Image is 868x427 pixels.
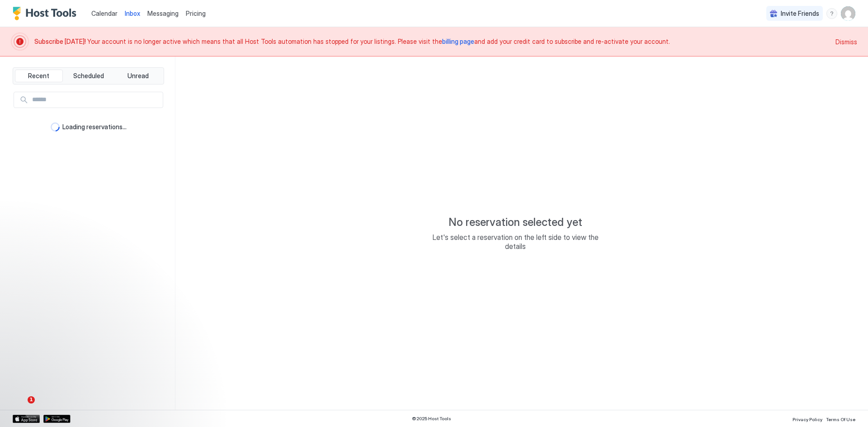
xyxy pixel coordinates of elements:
[7,339,188,403] iframe: Intercom notifications message
[13,7,80,20] a: Host Tools Logo
[147,9,179,17] span: Messaging
[125,9,140,17] span: Inbox
[448,216,582,229] span: No reservation selected yet
[412,416,451,422] span: © 2025 Host Tools
[51,122,60,131] div: loading
[781,9,819,18] span: Invite Friends
[28,92,163,108] input: Input Field
[13,415,40,423] a: App Store
[186,9,206,18] span: Pricing
[835,37,857,47] div: Dismiss
[73,72,104,80] span: Scheduled
[34,38,830,46] span: Your account is no longer active which means that all Host Tools automation has stopped for your ...
[34,38,87,45] span: Subscribe [DATE]!
[13,67,164,84] div: tab-group
[91,9,118,18] a: Calendar
[127,72,149,80] span: Unread
[28,396,35,404] span: 1
[65,70,113,82] button: Scheduled
[826,417,855,422] span: Terms Of Use
[28,72,49,80] span: Recent
[793,417,822,422] span: Privacy Policy
[114,70,162,82] button: Unread
[15,70,63,82] button: Recent
[9,396,31,418] iframe: Intercom live chat
[125,9,140,18] a: Inbox
[793,414,822,423] a: Privacy Policy
[425,233,606,251] span: Let's select a reservation on the left side to view the details
[147,9,179,18] a: Messaging
[91,9,118,17] span: Calendar
[442,38,474,45] a: billing page
[826,8,837,19] div: menu
[841,6,855,21] div: User profile
[826,414,855,423] a: Terms Of Use
[62,123,127,131] span: Loading reservations...
[43,415,71,423] a: Google Play Store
